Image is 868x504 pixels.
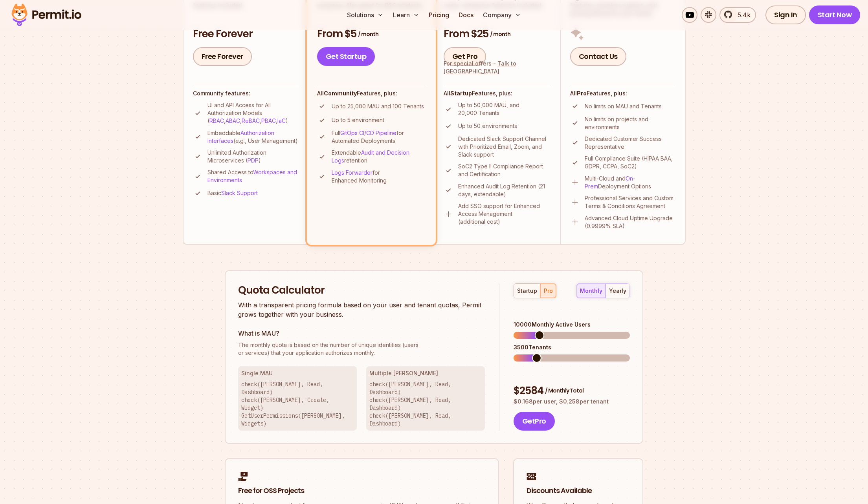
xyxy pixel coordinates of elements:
a: Slack Support [221,190,258,196]
a: Audit and Decision Logs [332,149,409,164]
h3: From $25 [444,27,551,41]
h3: Free Forever [193,27,299,41]
p: Up to 5 environment [332,116,384,124]
img: Permit logo [8,2,85,28]
p: Dedicated Customer Success Representative [585,135,675,151]
p: $ 0.168 per user, $ 0.258 per tenant [514,398,630,405]
p: Up to 50,000 MAU, and 20,000 Tenants [458,101,551,117]
h4: All Features, plus: [317,89,426,97]
a: GitOps CI/CD Pipeline [340,130,396,136]
h4: Community features: [193,89,299,97]
strong: Community [324,90,357,97]
a: Logs Forwarder [332,169,373,176]
p: UI and API Access for All Authorization Models ( , , , , ) [207,101,299,125]
p: Full Compliance Suite (HIPAA BAA, GDPR, CCPA, SoC2) [585,155,675,170]
p: for Enhanced Monitoring [332,169,426,184]
p: Full for Automated Deployments [332,129,426,145]
button: GetPro [514,412,555,431]
h4: All Features, plus: [444,89,551,97]
a: On-Prem [585,175,635,190]
p: or services) that your application authorizes monthly. [238,341,485,357]
span: / month [490,30,510,38]
button: Company [480,7,524,23]
a: ABAC [226,117,240,124]
a: Pricing [426,7,452,23]
div: startup [517,287,537,295]
p: Unlimited Authorization Microservices ( ) [207,149,299,164]
p: Advanced Cloud Uptime Upgrade (0.9999% SLA) [585,214,675,230]
p: With a transparent pricing formula based on your user and tenant quotas, Permit grows together wi... [238,300,485,319]
button: Learn [390,7,422,23]
p: Shared Access to [207,168,299,184]
p: Add SSO support for Enhanced Access Management (additional cost) [458,202,551,226]
a: ReBAC [242,117,260,124]
div: yearly [609,287,626,295]
div: For special offers - [444,60,551,75]
span: / Monthly Total [545,387,584,394]
a: Start Now [809,5,861,24]
a: PBAC [261,117,276,124]
strong: Pro [577,90,587,97]
div: 3500 Tenants [514,343,630,351]
h2: Quota Calculator [238,283,485,298]
p: SoC2 Type II Compliance Report and Certification [458,163,551,178]
div: 10000 Monthly Active Users [514,321,630,329]
p: Dedicated Slack Support Channel with Prioritized Email, Zoom, and Slack support [458,135,551,159]
h4: All Features, plus: [570,89,675,97]
p: No limits on projects and environments [585,115,675,131]
a: IaC [277,117,286,124]
span: / month [358,30,378,38]
div: $ 2584 [514,384,630,398]
a: Contact Us [570,47,626,66]
a: Authorization Interfaces [207,130,274,144]
span: 5.4k [733,10,751,20]
p: Up to 25,000 MAU and 100 Tenants [332,102,424,110]
span: The monthly quota is based on the number of unique identities (users [238,341,485,349]
a: Get Pro [444,47,486,66]
p: check([PERSON_NAME], Read, Dashboard) check([PERSON_NAME], Create, Widget) GetUserPermissions([PE... [241,380,354,427]
p: Embeddable (e.g., User Management) [207,129,299,145]
p: check([PERSON_NAME], Read, Dashboard) check([PERSON_NAME], Read, Dashboard) check([PERSON_NAME], ... [369,380,482,427]
h2: Discounts Available [527,486,630,496]
p: Multi-Cloud and Deployment Options [585,175,675,190]
h2: Free for OSS Projects [238,486,486,496]
p: Extendable retention [332,149,426,164]
p: Enhanced Audit Log Retention (21 days, extendable) [458,183,551,198]
a: PDP [248,157,259,164]
p: Up to 50 environments [458,122,517,130]
h3: What is MAU? [238,329,485,338]
p: No limits on MAU and Tenants [585,102,662,110]
h3: Multiple [PERSON_NAME] [369,369,482,377]
h3: Single MAU [241,369,354,377]
strong: Startup [450,90,472,97]
h3: From $5 [317,27,426,41]
a: Free Forever [193,47,252,66]
a: Docs [455,7,477,23]
a: RBAC [209,117,224,124]
a: 5.4k [719,7,756,23]
a: Get Startup [317,47,375,66]
p: Professional Services and Custom Terms & Conditions Agreement [585,194,675,210]
a: Sign In [765,5,806,24]
button: Solutions [344,7,387,23]
p: Basic [207,189,258,197]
